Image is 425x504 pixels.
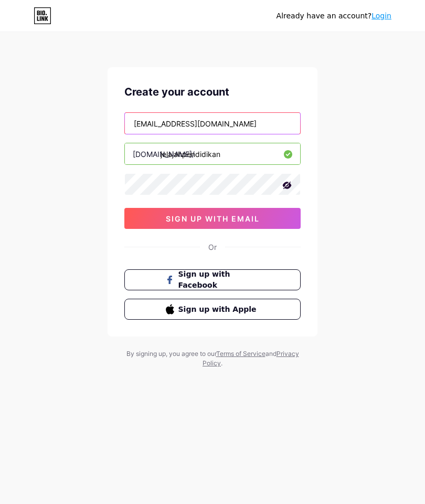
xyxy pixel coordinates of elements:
button: sign up with email [124,208,301,229]
span: sign up with email [166,214,260,223]
button: Sign up with Facebook [124,269,301,290]
div: Create your account [124,84,301,100]
span: Sign up with Apple [178,304,260,315]
div: Or [208,241,217,253]
input: username [125,143,300,164]
div: [DOMAIN_NAME]/ [133,149,195,160]
span: Sign up with Facebook [178,269,260,291]
div: Already have an account? [277,10,391,22]
a: Login [371,12,391,20]
a: Terms of Service [216,350,265,358]
input: Email [125,113,300,134]
div: By signing up, you agree to our and . [123,349,302,368]
button: Sign up with Apple [124,299,301,320]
